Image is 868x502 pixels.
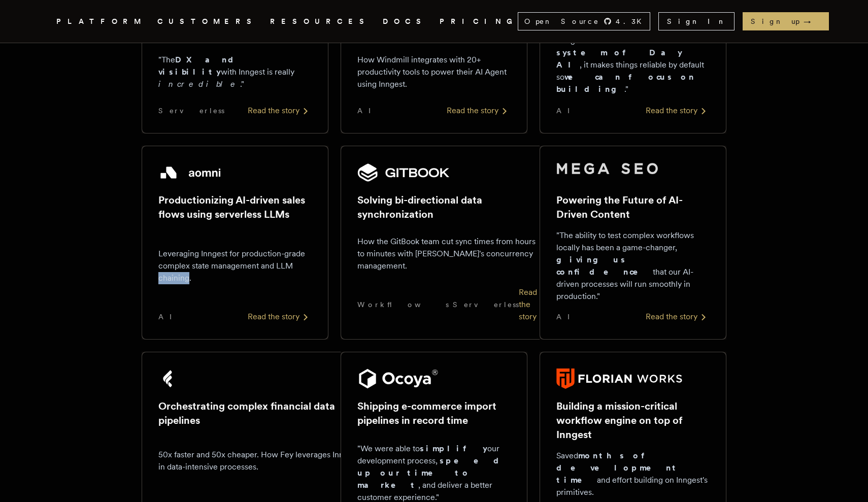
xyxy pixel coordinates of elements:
a: GitBook logoSolving bi-directional data synchronizationHow the GitBook team cut sync times from h... [341,146,527,340]
p: "The ability to test complex workflows locally has been a game-changer, that our AI-driven proces... [556,229,710,303]
div: Read the story [248,311,312,323]
strong: giving us confidence [556,255,653,277]
h2: Solving bi-directional data synchronization [357,193,537,221]
strong: months of development time [556,451,680,485]
strong: we can focus on building [556,72,695,94]
h2: Productionizing AI-driven sales flows using serverless LLMs [158,193,312,221]
span: Open Source [524,16,599,26]
a: Sign In [658,12,735,30]
a: Sign up [743,12,829,30]
div: Read the story [646,105,710,117]
span: AI [556,312,579,322]
span: AI [158,312,181,322]
p: Saved and effort building on Inngest's primitives. [556,450,710,498]
h2: Shipping e-commerce import pipelines in record time [357,399,511,427]
p: Leveraging Inngest for production-grade complex state management and LLM chaining. [158,248,312,284]
span: AI [556,106,579,116]
span: Workflows [357,299,449,310]
a: Aomni logoProductionizing AI-driven sales flows using serverless LLMsLeveraging Inngest for produ... [142,146,328,340]
p: "The with Inngest is really ." [158,54,312,90]
a: Mega SEO logoPowering the Future of AI-Driven Content"The ability to test complex workflows local... [540,146,726,340]
div: Read the story [646,311,710,323]
p: How Windmill integrates with 20+ productivity tools to power their AI Agent using Inngest. [357,54,511,90]
img: Ocoya [357,369,438,389]
img: Florian Works [556,369,682,389]
h2: Building a mission-critical workflow engine on top of Inngest [556,399,710,442]
a: DOCS [383,15,427,28]
img: Aomni [158,162,223,183]
strong: nervous system of Day AI [556,36,682,70]
img: Mega SEO [556,162,658,175]
span: AI [357,106,380,116]
strong: speed up our time to market [357,456,508,490]
p: 50x faster and 50x cheaper. How Fey leverages Inngest in data-intensive processes. [158,449,364,473]
img: GitBook [357,162,450,183]
em: incredible [158,79,240,89]
p: How the GitBook team cut sync times from hours to minutes with [PERSON_NAME]'s concurrency manage... [357,236,537,272]
button: PLATFORM [56,15,145,28]
div: Read the story [447,105,511,117]
span: → [804,16,821,26]
span: Serverless [158,106,224,116]
p: "Inngest is like the , it makes things reliable by default so ." [556,35,710,95]
h2: Orchestrating complex financial data pipelines [158,399,364,427]
img: Fey [158,369,179,389]
div: Read the story [248,105,312,117]
button: RESOURCES [270,15,371,28]
div: Read the story [519,286,537,323]
strong: DX and visibility [158,55,242,77]
a: PRICING [440,15,518,28]
h2: Powering the Future of AI-Driven Content [556,193,710,221]
strong: simplify [420,444,487,453]
span: 4.3 K [616,16,648,26]
span: Serverless [453,299,519,310]
a: CUSTOMERS [157,15,258,28]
